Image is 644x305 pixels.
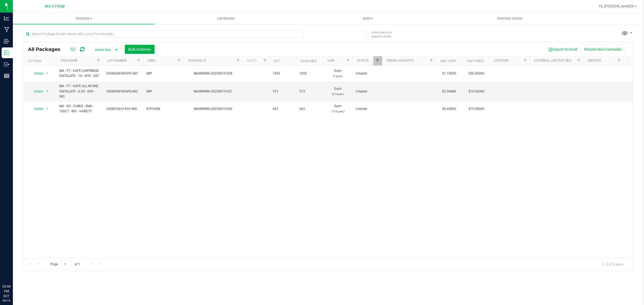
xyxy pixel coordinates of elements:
span: MA - FT - VAPE CARTRIDGE DISTILLATE - 1G - NYD - SAT [59,68,100,79]
input: 1 [61,260,71,269]
inline-svg: Inbound [4,39,9,44]
iframe: Resource center [5,262,21,278]
a: Package ID [188,59,206,62]
span: 662 [299,106,320,111]
span: Each [326,104,349,114]
a: Filter [521,56,530,65]
span: Audit [297,16,438,21]
span: MA 5 Forge [45,4,65,9]
button: Receive Non-Cannabis [581,45,625,54]
span: Page of 1 [46,260,85,269]
span: 573 [299,89,320,94]
a: Order Id [588,59,601,62]
inline-svg: Manufacturing [4,27,9,32]
span: 1 - 3 of 3 items [598,260,628,268]
span: Created [356,89,379,94]
a: Filter [94,56,103,65]
a: UOM [327,59,334,62]
span: KITCHEN [147,106,180,111]
span: Inventory [13,16,155,21]
p: (110 g ea.) [326,109,349,114]
span: Action [29,105,44,113]
div: MASRWMA-20250819-027 [183,89,243,94]
a: Unit Cost [440,59,456,63]
a: Status [357,59,368,62]
a: Filter [373,56,382,65]
span: Action [29,70,44,77]
a: Inventory [13,13,155,24]
inline-svg: Inventory [4,50,9,55]
span: MA - DS - CUBES - 5MG - 100CT - IND - VARIETY [59,104,100,114]
a: Lot Number [107,59,127,62]
span: 250806WVB-NYD-SAT [106,71,140,76]
span: 662 [273,106,293,111]
a: Filter [234,56,243,65]
a: Lab Results [155,13,297,24]
a: Inventory Counts [439,13,581,24]
a: Origin Harvests [386,59,414,62]
div: Actions [28,59,54,63]
a: Available [301,59,317,63]
span: Created [356,106,379,111]
td: $1.15000 [436,66,463,81]
span: MIP [147,71,180,76]
span: Lab Results [210,16,242,21]
input: Search Package ID, Item Name, SKU, Lot or Part Number... [24,30,304,38]
span: $36.00000 [466,70,487,77]
a: Unit Price [467,59,484,63]
span: Hi, [PERSON_NAME]! [599,4,634,8]
div: MASRWMA-20250819-026 [183,106,243,111]
td: $3.54880 [436,81,463,102]
span: Action [29,88,44,95]
p: (1 g ea.) [326,73,349,79]
a: Filter [427,56,436,65]
inline-svg: Outbound [4,62,9,67]
span: Created [356,71,379,76]
a: Filter [134,56,143,65]
span: Inventory Counts [490,16,530,21]
a: Item Name [60,59,78,62]
p: 02:00 PM EDT [2,284,10,299]
span: All Packages [28,46,66,52]
a: Filter [344,56,353,65]
a: Audit [297,13,439,24]
span: $18.00000 [466,88,487,95]
span: Bulk Actions [128,47,151,51]
span: 1053 [273,71,293,76]
span: MIP [147,89,180,94]
a: Shipment [628,59,644,62]
button: Export to Excel [545,45,581,54]
a: Filter [615,56,624,65]
a: Location [494,59,509,62]
span: $75.00000 [466,105,487,113]
span: Include items not tagged for facility [371,30,398,38]
span: select [44,88,51,95]
span: 573 [273,89,293,94]
span: Each [326,86,349,96]
td: $0.45893 [436,102,463,116]
p: (0.3 g ea.) [326,91,349,96]
a: Qty [274,59,280,63]
inline-svg: Analytics [4,16,9,21]
p: 08/19 [2,299,10,303]
span: 1053 [299,71,320,76]
inline-svg: Reports [4,73,9,79]
span: 250806WVB-GPA-IND [106,89,140,94]
div: MASRWMA-20250819-028 [183,71,243,76]
a: Filter [575,56,583,65]
a: Filter [261,56,269,65]
span: select [44,105,51,113]
span: Each [326,68,349,79]
th: Has COA [243,56,269,66]
button: Bulk Actions [125,45,155,54]
a: Filter [175,56,184,65]
span: 250805QUV-EAC-IND [106,106,140,111]
iframe: Resource center unread badge [16,261,22,268]
span: MA - FT - VAPE ALL-IN-ONE DISTILLATE - 0.3G - GPA - IND [59,84,100,99]
a: External Lab Test Result [534,59,576,62]
span: select [44,70,51,77]
a: Area [148,59,156,62]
